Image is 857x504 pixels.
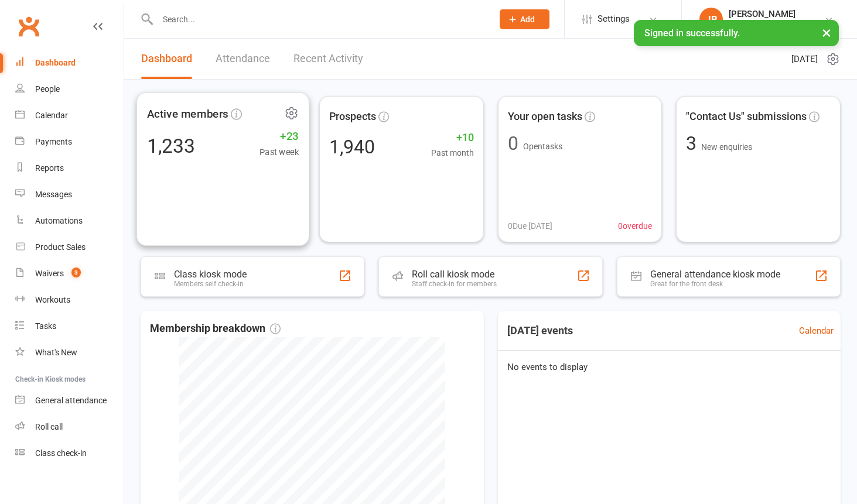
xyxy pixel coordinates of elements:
[216,39,270,79] a: Attendance
[35,348,77,357] div: What's New
[729,19,814,30] div: Fivo Gimnasio 24 horas
[650,280,780,288] div: Great for the front desk
[15,440,124,467] a: Class kiosk mode
[15,181,124,208] a: Messages
[35,137,72,146] div: Payments
[35,242,86,252] div: Product Sales
[15,414,124,440] a: Roll call
[597,6,630,32] span: Settings
[799,324,834,338] a: Calendar
[35,422,63,431] div: Roll call
[35,396,107,405] div: General attendance
[729,9,814,19] div: [PERSON_NAME]
[523,142,562,151] span: Open tasks
[15,287,124,313] a: Workouts
[15,388,124,414] a: General attendance kiosk mode
[35,84,60,94] div: People
[15,260,124,287] a: Waivers 3
[35,163,64,173] div: Reports
[508,220,552,232] span: 0 Due [DATE]
[147,136,195,156] div: 1,233
[701,142,752,152] span: New enquiries
[35,295,70,304] div: Workouts
[293,39,363,79] a: Recent Activity
[498,320,582,341] h3: [DATE] events
[412,269,497,280] div: Roll call kiosk mode
[329,138,375,156] div: 1,940
[618,220,652,232] span: 0 overdue
[15,234,124,260] a: Product Sales
[791,52,818,66] span: [DATE]
[15,102,124,129] a: Calendar
[15,155,124,181] a: Reports
[141,39,192,79] a: Dashboard
[431,129,474,146] span: +10
[493,351,846,383] div: No events to display
[508,134,518,153] div: 0
[35,58,76,67] div: Dashboard
[15,129,124,155] a: Payments
[35,321,56,331] div: Tasks
[15,340,124,366] a: What's New
[147,105,228,122] span: Active members
[15,76,124,102] a: People
[71,268,81,277] span: 3
[154,11,484,28] input: Search...
[686,108,807,125] span: "Contact Us" submissions
[174,269,247,280] div: Class kiosk mode
[500,9,549,29] button: Add
[508,108,582,125] span: Your open tasks
[412,280,497,288] div: Staff check-in for members
[699,8,723,31] div: JB
[35,269,64,278] div: Waivers
[150,320,281,337] span: Membership breakdown
[35,111,68,120] div: Calendar
[260,128,299,145] span: +23
[686,132,701,155] span: 3
[520,15,535,24] span: Add
[260,145,299,159] span: Past week
[14,12,43,41] a: Clubworx
[816,20,837,45] button: ×
[35,448,87,458] div: Class check-in
[644,28,740,39] span: Signed in successfully.
[35,216,83,225] div: Automations
[431,146,474,159] span: Past month
[174,280,247,288] div: Members self check-in
[15,50,124,76] a: Dashboard
[650,269,780,280] div: General attendance kiosk mode
[15,208,124,234] a: Automations
[329,108,376,125] span: Prospects
[35,190,72,199] div: Messages
[15,313,124,340] a: Tasks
